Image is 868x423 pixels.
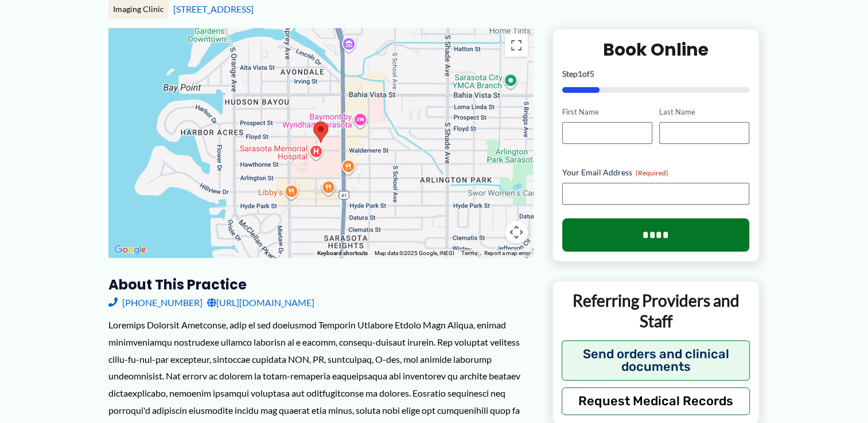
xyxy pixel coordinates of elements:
a: Terms (opens in new tab) [461,250,477,256]
span: (Required) [636,169,668,177]
span: 1 [578,69,582,79]
label: Last Name [659,107,749,117]
span: 5 [590,69,594,79]
button: Keyboard shortcuts [317,249,368,257]
button: Request Medical Records [562,387,750,415]
p: Referring Providers and Staff [562,290,750,332]
button: Toggle fullscreen view [505,34,528,57]
a: Open this area in Google Maps (opens a new window) [111,242,149,257]
label: First Name [562,107,652,117]
img: Google [111,242,149,257]
a: Report a map error [484,250,530,256]
a: [URL][DOMAIN_NAME] [207,294,314,311]
h3: About this practice [108,276,534,293]
a: [PHONE_NUMBER] [108,294,203,311]
button: Send orders and clinical documents [562,340,750,381]
span: Map data ©2025 Google, INEGI [375,250,454,256]
button: Map camera controls [505,221,528,244]
a: [STREET_ADDRESS] [173,3,254,14]
p: Step of [562,70,750,78]
label: Your Email Address [562,167,750,178]
h2: Book Online [562,38,750,61]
